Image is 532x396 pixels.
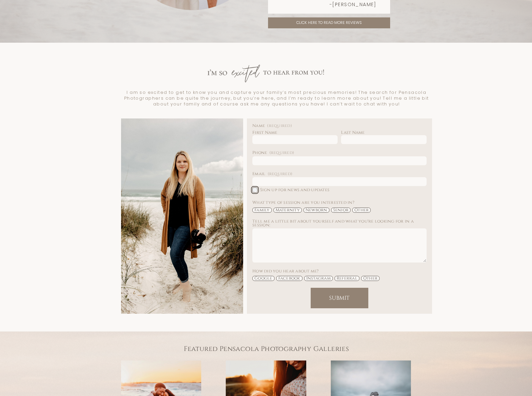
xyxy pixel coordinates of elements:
[252,172,265,176] span: Email
[331,208,351,213] span: Senior
[260,188,329,192] span: Sign up for news and updates
[252,151,267,155] span: Phone
[329,294,350,302] span: Submit
[335,276,359,281] span: Referral
[361,276,380,281] span: Other
[352,208,371,213] span: Other
[304,208,329,213] span: Newborn
[341,131,426,135] div: Last Name
[282,1,376,8] p: -[PERSON_NAME]
[252,201,354,204] span: What type of session are you interested in?
[276,276,302,281] span: Facebook
[269,151,294,155] span: (required)
[184,346,349,353] h2: Featured Pensacola Photography Galleries
[274,208,302,213] span: Maternity
[121,89,432,107] p: I am so excited to get to know you and capture your family’s most precious memories! The search f...
[252,124,265,128] span: Name
[268,17,390,28] a: Click here to read more reviews
[252,187,257,193] input: Sign up for news and updates
[311,288,368,308] button: SubmitSubmit
[252,131,338,135] div: First Name
[252,269,319,273] span: How did you hear about me?
[252,276,274,281] span: Google
[304,276,333,281] span: Instagram
[268,172,292,176] span: (required)
[252,208,271,213] span: Family
[252,220,426,227] span: Tell me a little bit about yourself and what you're looking for in a session:
[267,124,292,128] span: (required)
